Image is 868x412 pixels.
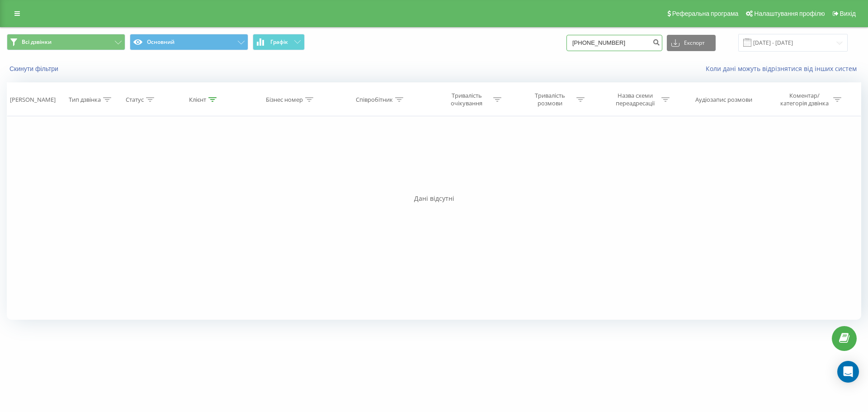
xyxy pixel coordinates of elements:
[356,96,393,104] div: Співробітник
[7,194,861,203] div: Дані відсутні
[7,34,125,50] button: Всі дзвінки
[443,92,491,107] div: Тривалість очікування
[706,64,861,73] a: Коли дані можуть відрізнятися вiд інших систем
[266,96,303,104] div: Бізнес номер
[837,361,859,383] div: Open Intercom Messenger
[672,10,739,17] span: Реферальна програма
[667,35,716,51] button: Експорт
[566,35,662,51] input: Пошук за номером
[270,39,288,45] span: Графік
[611,92,659,107] div: Назва схеми переадресації
[778,92,831,107] div: Коментар/категорія дзвінка
[189,96,206,104] div: Клієнт
[69,96,101,104] div: Тип дзвінка
[526,92,574,107] div: Тривалість розмови
[754,10,825,17] span: Налаштування профілю
[7,65,63,73] button: Скинути фільтри
[126,96,144,104] div: Статус
[253,34,305,50] button: Графік
[10,96,56,104] div: [PERSON_NAME]
[695,96,752,104] div: Аудіозапис розмови
[130,34,248,50] button: Основний
[840,10,856,17] span: Вихід
[22,38,52,46] span: Всі дзвінки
